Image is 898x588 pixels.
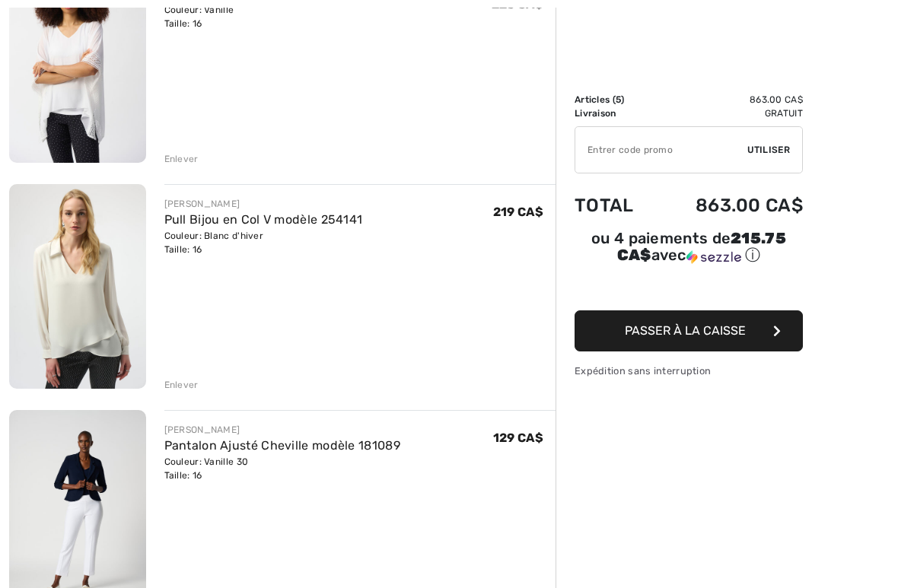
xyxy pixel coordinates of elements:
input: Code promo [575,127,747,173]
div: Couleur: Blanc d'hiver Taille: 16 [164,229,363,256]
td: Total [575,180,655,231]
div: Couleur: Vanille 30 Taille: 16 [164,455,400,482]
div: Expédition sans interruption [575,364,803,378]
button: Passer à la caisse [575,310,803,351]
div: [PERSON_NAME] [164,423,400,437]
td: Gratuit [655,106,803,120]
span: 5 [616,94,621,105]
img: Sezzle [686,250,741,264]
iframe: PayPal-paypal [575,271,803,305]
div: ou 4 paiements de avec [575,231,803,265]
span: Utiliser [747,143,790,157]
a: Pull Bijou en Col V modèle 254141 [164,212,363,227]
td: Articles ( ) [575,93,655,106]
span: 129 CA$ [493,431,543,445]
div: Enlever [164,152,199,166]
a: Pantalon Ajusté Cheville modèle 181089 [164,438,400,453]
img: Pull Bijou en Col V modèle 254141 [9,184,146,389]
div: Couleur: Vanille Taille: 16 [164,3,362,30]
td: 863.00 CA$ [655,93,803,106]
span: 215.75 CA$ [617,229,786,264]
span: Passer à la caisse [625,323,746,338]
td: Livraison [575,106,655,120]
div: Enlever [164,378,199,392]
span: 219 CA$ [493,205,543,219]
div: ou 4 paiements de215.75 CA$avecSezzle Cliquez pour en savoir plus sur Sezzle [575,231,803,271]
div: [PERSON_NAME] [164,197,363,211]
td: 863.00 CA$ [655,180,803,231]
